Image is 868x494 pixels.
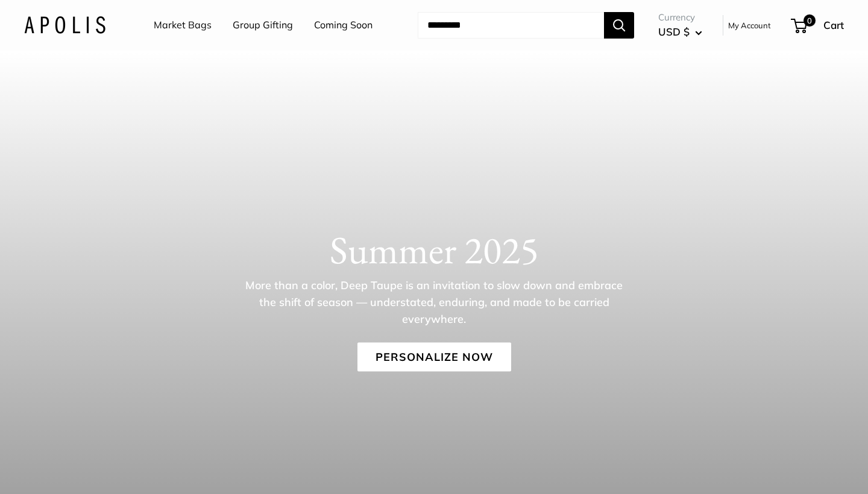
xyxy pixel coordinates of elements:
span: USD $ [658,25,690,38]
button: USD $ [658,22,702,42]
a: Group Gifting [233,16,293,34]
h1: Summer 2025 [24,227,844,272]
button: Search [604,12,634,39]
span: Currency [658,9,702,26]
a: Personalize Now [357,342,511,371]
span: Cart [823,19,844,31]
a: My Account [728,18,771,33]
p: More than a color, Deep Taupe is an invitation to slow down and embrace the shift of season — und... [238,277,630,327]
a: Market Bags [154,16,212,34]
span: 0 [804,14,816,27]
input: Search... [418,12,604,39]
img: Apolis [24,16,105,34]
a: Coming Soon [314,16,373,34]
a: 0 Cart [792,16,844,35]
